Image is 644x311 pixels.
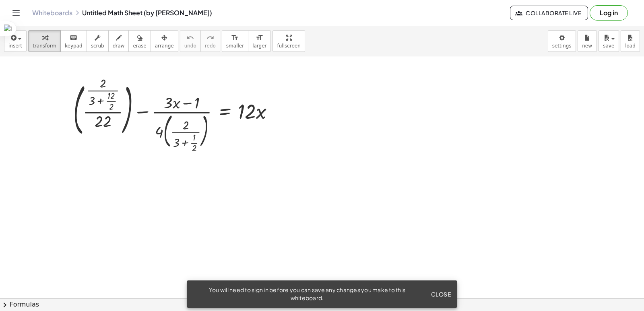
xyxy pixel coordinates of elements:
span: load [625,43,636,49]
button: format_sizelarger [248,30,271,52]
button: undoundo [180,30,201,52]
button: new [578,30,597,52]
span: draw [113,43,125,49]
button: arrange [151,30,178,52]
button: insert [4,30,27,52]
button: Log in [590,5,628,21]
span: settings [552,43,572,49]
span: scrub [91,43,104,49]
span: Collaborate Live [517,9,581,16]
span: new [582,43,592,49]
button: format_sizesmaller [222,30,248,52]
button: Collaborate Live [510,6,588,20]
span: larger [252,43,266,49]
span: fullscreen [277,43,300,49]
span: save [603,43,614,49]
button: Toggle navigation [10,6,23,19]
button: erase [128,30,151,52]
span: Close [431,290,451,298]
span: smaller [226,43,244,49]
button: draw [108,30,129,52]
a: Whiteboards [32,9,72,17]
button: transform [28,30,61,52]
span: erase [133,43,146,49]
button: redoredo [200,30,220,52]
button: load [621,30,640,52]
i: format_size [256,33,263,43]
span: transform [33,43,56,49]
i: format_size [231,33,239,43]
div: You will need to sign in before you can save any changes you make to this whiteboard. [193,286,421,302]
i: redo [206,33,214,43]
button: settings [548,30,576,52]
i: undo [186,33,194,43]
button: save [599,30,619,52]
button: scrub [87,30,109,52]
span: keypad [65,43,83,49]
span: undo [184,43,196,49]
span: arrange [155,43,174,49]
i: keyboard [70,33,77,43]
span: insert [8,43,22,49]
button: Close [427,287,454,301]
span: redo [205,43,216,49]
button: fullscreen [272,30,305,52]
button: keyboardkeypad [60,30,87,52]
